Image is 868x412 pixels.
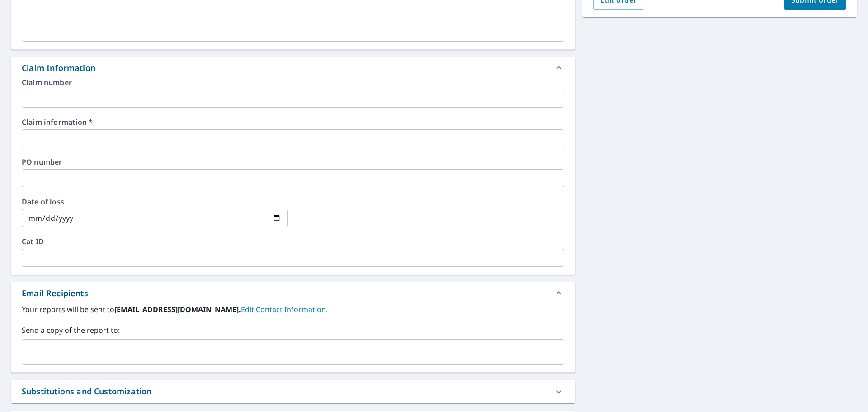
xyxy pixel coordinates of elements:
[22,79,564,86] label: Claim number
[241,304,328,314] a: EditContactInfo
[22,287,88,299] div: Email Recipients
[22,198,288,205] label: Date of loss
[22,325,564,336] label: Send a copy of the report to:
[22,62,95,74] div: Claim Information
[22,118,564,126] label: Claim information
[11,282,575,304] div: Email Recipients
[114,304,241,314] b: [EMAIL_ADDRESS][DOMAIN_NAME].
[22,304,564,315] label: Your reports will be sent to
[11,380,575,403] div: Substitutions and Customization
[11,57,575,79] div: Claim Information
[22,385,151,398] div: Substitutions and Customization
[22,158,564,166] label: PO number
[22,238,564,245] label: Cat ID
